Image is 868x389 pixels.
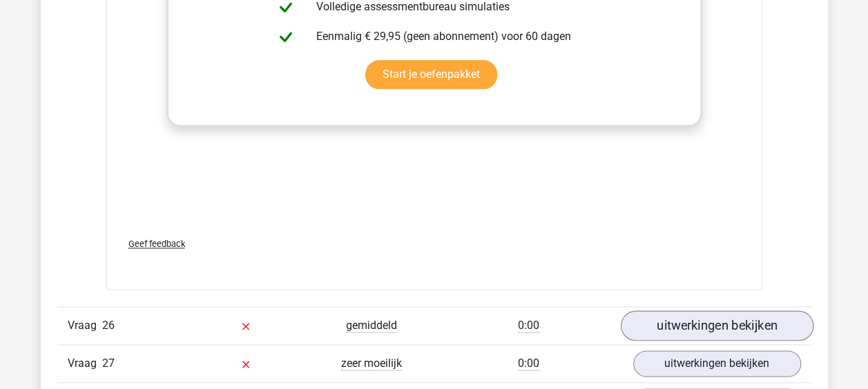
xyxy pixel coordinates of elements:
[102,357,115,370] span: 27
[102,319,115,332] span: 26
[633,350,801,377] a: uitwerkingen bekijken
[346,319,397,332] span: gemiddeld
[620,310,813,341] a: uitwerkingen bekijken
[68,355,102,372] span: Vraag
[341,357,402,370] span: zeer moeilijk
[128,239,185,249] span: Geef feedback
[518,319,539,332] span: 0:00
[365,60,497,89] a: Start je oefenpakket
[518,357,539,370] span: 0:00
[68,317,102,334] span: Vraag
